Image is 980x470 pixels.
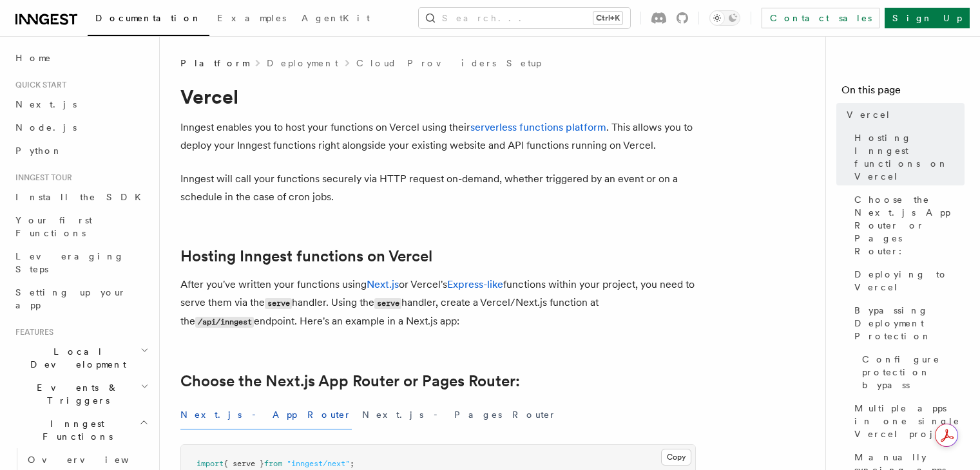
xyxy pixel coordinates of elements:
[593,12,622,24] kbd: Ctrl+K
[10,376,151,412] button: Events & Triggers
[470,121,606,133] a: serverless functions platform
[15,52,52,64] span: Home
[88,4,209,36] a: Documentation
[854,268,965,294] span: Deploying to Vercel
[849,299,965,348] a: Bypassing Deployment Protection
[10,381,140,407] span: Events & Triggers
[854,304,965,343] span: Bypassing Deployment Protection
[15,146,62,156] span: Python
[180,118,696,155] p: Inngest enables you to host your functions on Vercel using their . This allows you to deploy your...
[180,276,696,331] p: After you've written your functions using or Vercel's functions within your project, you need to ...
[180,400,352,429] button: Next.js - App Router
[374,298,401,309] code: serve
[862,353,965,391] span: Configure protection bypass
[287,459,350,468] span: "inngest/next"
[10,173,72,183] span: Inngest tour
[302,13,370,23] span: AgentKit
[854,193,965,258] span: Choose the Next.js App Router or Pages Router:
[854,131,965,183] span: Hosting Inngest functions on Vercel
[841,82,965,103] h4: On this page
[849,188,965,263] a: Choose the Next.js App Router or Pages Router:
[10,46,151,70] a: Home
[10,412,151,448] button: Inngest Functions
[10,209,151,245] a: Your first Functions
[197,459,224,468] span: import
[854,402,965,440] span: Multiple apps in one single Vercel project
[180,372,520,390] a: Choose the Next.js App Router or Pages Router:
[849,263,965,299] a: Deploying to Vercel
[419,8,630,28] button: Search...Ctrl+K
[857,348,965,397] a: Configure protection bypass
[841,103,965,126] a: Vercel
[10,417,139,443] span: Inngest Functions
[10,93,151,116] a: Next.js
[15,99,77,109] span: Next.js
[209,4,294,35] a: Examples
[180,170,696,206] p: Inngest will call your functions securely via HTTP request on-demand, whether triggered by an eve...
[10,340,151,376] button: Local Development
[10,245,151,281] a: Leveraging Steps
[847,108,891,121] span: Vercel
[10,116,151,139] a: Node.js
[762,8,879,28] a: Contact sales
[15,287,126,310] span: Setting up your app
[217,13,286,23] span: Examples
[350,459,354,468] span: ;
[180,57,249,70] span: Platform
[10,139,151,162] a: Python
[15,192,149,202] span: Install the SDK
[15,251,124,274] span: Leveraging Steps
[709,10,740,26] button: Toggle dark mode
[367,278,399,290] a: Next.js
[10,185,151,209] a: Install the SDK
[356,57,541,70] a: Cloud Providers Setup
[661,449,691,465] button: Copy
[195,317,254,328] code: /api/inngest
[849,397,965,446] a: Multiple apps in one single Vercel project
[267,57,338,70] a: Deployment
[10,80,66,90] span: Quick start
[28,455,160,465] span: Overview
[10,345,140,371] span: Local Development
[265,298,292,309] code: serve
[10,327,53,337] span: Features
[362,400,557,429] button: Next.js - Pages Router
[15,215,92,238] span: Your first Functions
[264,459,282,468] span: from
[15,122,77,133] span: Node.js
[95,13,202,23] span: Documentation
[10,281,151,317] a: Setting up your app
[885,8,970,28] a: Sign Up
[447,278,503,290] a: Express-like
[180,85,696,108] h1: Vercel
[849,126,965,188] a: Hosting Inngest functions on Vercel
[180,247,432,265] a: Hosting Inngest functions on Vercel
[224,459,264,468] span: { serve }
[294,4,378,35] a: AgentKit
